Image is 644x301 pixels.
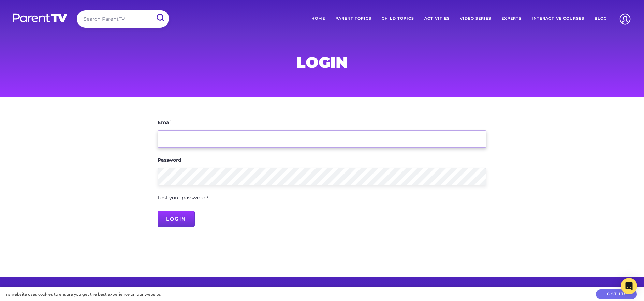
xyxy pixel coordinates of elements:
[2,291,161,298] div: This website uses cookies to ensure you get the best experience on our website.
[158,195,208,201] a: Lost your password?
[158,56,486,69] h1: Login
[496,10,527,27] a: Experts
[621,278,637,294] div: Open Intercom Messenger
[151,10,169,26] input: Submit
[527,10,589,27] a: Interactive Courses
[306,10,330,27] a: Home
[330,10,377,27] a: Parent Topics
[455,10,496,27] a: Video Series
[158,211,195,227] input: Login
[589,10,612,27] a: Blog
[77,10,169,28] input: Search ParentTV
[419,10,455,27] a: Activities
[158,120,172,125] label: Email
[12,13,68,23] img: parenttv-logo-white.4c85aaf.svg
[377,10,419,27] a: Child Topics
[616,10,634,28] img: Account
[158,157,181,162] label: Password
[596,289,637,299] button: Got it!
